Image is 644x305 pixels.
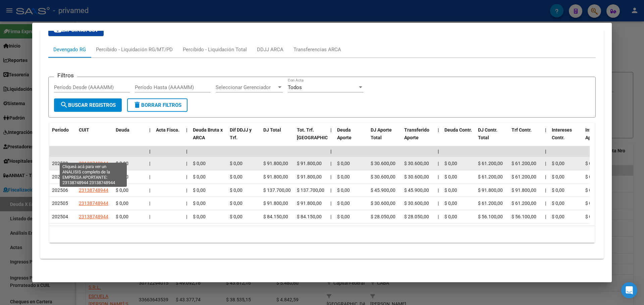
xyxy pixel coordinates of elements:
span: $ 0,00 [444,161,457,166]
span: $ 0,00 [230,187,243,193]
span: $ 91.800,00 [297,161,322,166]
span: | [438,174,439,179]
span: $ 45.900,00 [404,187,429,193]
span: | [438,127,439,133]
div: Percibido - Liquidación RG/MT/PD [96,46,173,53]
button: Buscar Registros [54,98,122,112]
span: 23138748944 [79,174,108,179]
span: $ 0,00 [230,161,243,166]
span: $ 0,00 [552,174,565,179]
span: $ 45.900,00 [371,187,395,193]
span: $ 0,00 [230,214,243,219]
span: 23138748944 [79,187,108,193]
span: | [438,201,439,206]
div: Percibido - Liquidación Total [183,46,247,53]
span: | [545,149,546,154]
span: $ 0,00 [552,214,565,219]
span: | [330,149,332,154]
span: | [330,201,331,206]
datatable-header-cell: Transferido Aporte [401,123,435,152]
span: | [186,127,187,133]
span: $ 0,00 [444,187,457,193]
span: | [186,214,187,219]
datatable-header-cell: Intereses Aporte [583,123,616,152]
span: | [186,161,187,166]
span: | [330,127,332,133]
span: Deuda Bruta x ARCA [193,127,223,140]
datatable-header-cell: Deuda [113,123,147,152]
span: | [545,214,546,219]
span: | [438,187,439,193]
span: | [545,127,546,133]
span: $ 61.200,00 [512,161,536,166]
span: $ 0,00 [230,201,243,206]
span: $ 0,00 [444,214,457,219]
datatable-header-cell: Deuda Contr. [442,123,475,152]
span: $ 30.600,00 [404,174,429,179]
span: $ 91.800,00 [263,174,288,179]
span: $ 0,00 [585,174,598,179]
span: | [438,214,439,219]
span: Trf Contr. [512,127,532,133]
span: $ 30.600,00 [371,201,395,206]
span: $ 0,00 [116,174,128,179]
span: 23138748944 [79,214,108,219]
span: $ 84.150,00 [297,214,322,219]
span: $ 30.600,00 [404,201,429,206]
span: 202505 [52,201,68,206]
span: $ 0,00 [116,161,128,166]
div: Aportes y Contribuciones del Afiliado: 27173401111 [40,8,604,259]
span: $ 0,00 [193,201,206,206]
span: Intereses Contr. [552,127,572,140]
span: $ 91.800,00 [478,187,503,193]
datatable-header-cell: Intereses Contr. [549,123,583,152]
datatable-header-cell: CUIT [76,123,113,152]
span: | [186,149,187,154]
span: Borrar Filtros [133,102,181,108]
div: Open Intercom Messenger [621,282,637,298]
span: $ 0,00 [552,187,565,193]
span: $ 28.050,00 [404,214,429,219]
span: $ 0,00 [193,187,206,193]
span: $ 0,00 [585,161,598,166]
span: $ 0,00 [552,201,565,206]
span: $ 0,00 [337,174,350,179]
span: | [149,127,151,133]
datatable-header-cell: Acta Fisca. [153,123,183,152]
datatable-header-cell: | [147,123,153,152]
div: Transferencias ARCA [293,46,341,53]
span: $ 0,00 [585,201,598,206]
span: Deuda [116,127,129,133]
datatable-header-cell: | [542,123,549,152]
span: | [186,187,187,193]
span: $ 61.200,00 [478,174,503,179]
span: | [330,214,331,219]
div: Devengado RG [53,46,86,53]
span: $ 56.100,00 [478,214,503,219]
span: Dif DDJJ y Trf. [230,127,252,140]
span: | [438,149,439,154]
span: | [545,161,546,166]
h3: Filtros [54,72,77,79]
span: Deuda Aporte [337,127,352,140]
span: | [186,174,187,179]
span: DJ Contr. Total [478,127,497,140]
span: $ 0,00 [337,161,350,166]
span: CUIT [79,127,89,133]
span: $ 0,00 [193,214,206,219]
span: $ 91.800,00 [263,201,288,206]
span: | [149,174,150,179]
span: $ 0,00 [337,214,350,219]
span: DJ Total [263,127,281,133]
span: Transferido Aporte [404,127,429,140]
div: DDJJ ARCA [257,46,283,53]
span: $ 0,00 [193,174,206,179]
span: Intereses Aporte [585,127,605,140]
span: $ 0,00 [116,201,128,206]
datatable-header-cell: Período [49,123,76,152]
span: 23138748944 [79,201,108,206]
datatable-header-cell: Dif DDJJ y Trf. [227,123,261,152]
span: $ 61.200,00 [478,201,503,206]
span: $ 0,00 [552,161,565,166]
span: | [330,187,331,193]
